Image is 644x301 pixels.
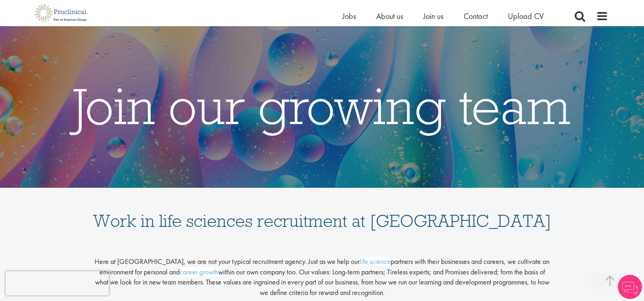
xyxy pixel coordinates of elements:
a: life science [360,257,391,266]
a: Upload CV [508,11,544,21]
p: Here at [GEOGRAPHIC_DATA], we are not your typical recruitment agency. Just as we help our partne... [93,250,552,298]
a: About us [376,11,403,21]
img: Chatbot [618,275,642,299]
iframe: reCAPTCHA [6,271,109,295]
a: Join us [423,11,443,21]
a: Contact [464,11,488,21]
h1: Work in life sciences recruitment at [GEOGRAPHIC_DATA] [93,196,552,230]
a: career growth [180,267,218,276]
a: Jobs [342,11,356,21]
